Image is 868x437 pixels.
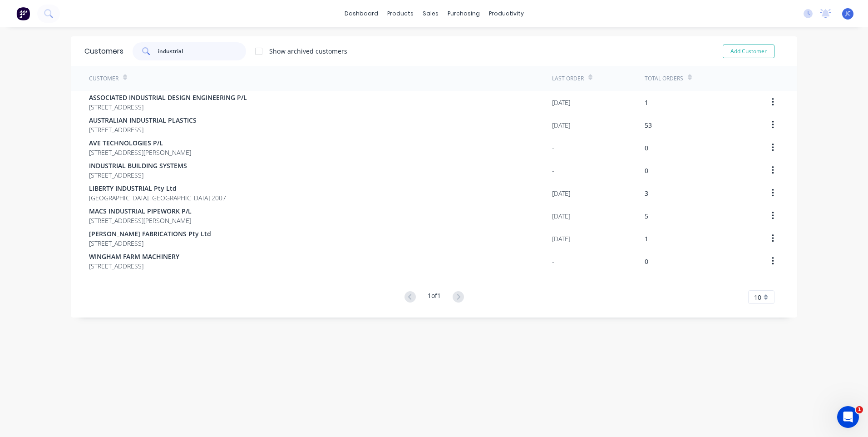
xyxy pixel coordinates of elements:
[754,293,761,302] span: 10
[552,120,570,130] div: [DATE]
[84,46,123,57] div: Customers
[552,74,584,83] div: Last Order
[340,7,383,20] a: dashboard
[645,189,648,198] div: 3
[845,10,851,18] span: JC
[269,46,347,56] div: Show archived customers
[89,138,191,148] span: AVE TECHNOLOGIES P/L
[89,74,118,83] div: Customer
[552,211,570,221] div: [DATE]
[723,45,774,58] button: Add Customer
[89,216,192,225] span: [STREET_ADDRESS][PERSON_NAME]
[645,234,648,243] div: 1
[645,120,652,130] div: 53
[552,143,554,153] div: -
[837,406,859,428] iframe: Intercom live chat
[89,206,192,216] span: MACS INDUSTRIAL PIPEWORK P/L
[89,184,226,193] span: LIBERTY INDUSTRIAL Pty Ltd
[89,261,179,271] span: [STREET_ADDRESS]
[552,98,570,107] div: [DATE]
[443,7,484,20] div: purchasing
[89,148,191,157] span: [STREET_ADDRESS][PERSON_NAME]
[645,211,648,221] div: 5
[89,170,187,180] span: [STREET_ADDRESS]
[383,7,418,20] div: products
[645,98,648,107] div: 1
[89,102,247,112] span: [STREET_ADDRESS]
[418,7,443,20] div: sales
[856,406,863,413] span: 1
[645,74,683,83] div: Total Orders
[89,229,211,238] span: [PERSON_NAME] FABRICATIONS Pty Ltd
[552,234,570,243] div: [DATE]
[158,42,247,60] input: Search customers...
[89,115,197,125] span: AUSTRALIAN INDUSTRIAL PLASTICS
[89,125,197,134] span: [STREET_ADDRESS]
[645,166,648,175] div: 0
[89,252,179,261] span: WINGHAM FARM MACHINERY
[89,238,211,248] span: [STREET_ADDRESS]
[89,193,226,203] span: [GEOGRAPHIC_DATA] [GEOGRAPHIC_DATA] 2007
[645,257,648,266] div: 0
[552,257,554,266] div: -
[484,7,528,20] div: productivity
[16,7,30,20] img: Factory
[552,166,554,175] div: -
[89,93,247,102] span: ASSOCIATED INDUSTRIAL DESIGN ENGINEERING P/L
[645,143,648,153] div: 0
[89,161,187,170] span: INDUSTRIAL BUILDING SYSTEMS
[428,291,441,304] div: 1 of 1
[552,189,570,198] div: [DATE]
